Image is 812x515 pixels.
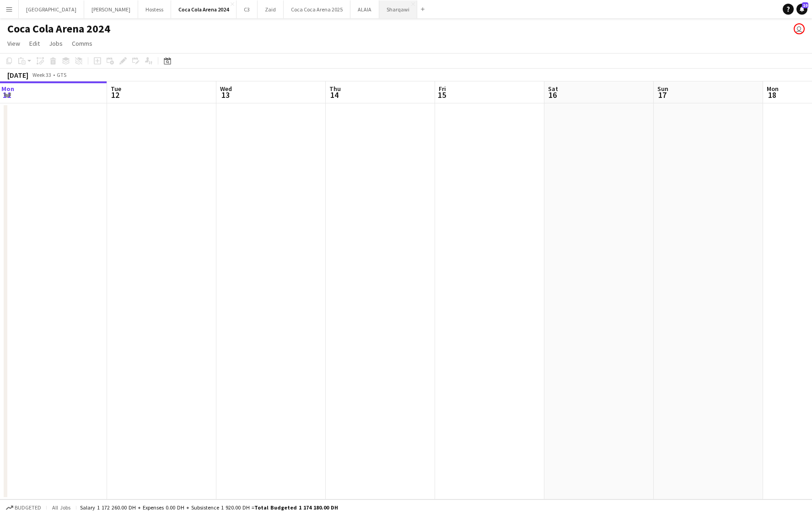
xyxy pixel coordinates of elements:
[437,90,446,100] span: 15
[7,22,110,36] h1: Coca Cola Arena 2024
[237,0,258,18] button: C3
[57,71,66,78] div: GTS
[4,38,24,49] a: View
[15,504,41,511] span: Budgeted
[767,85,779,93] span: Mon
[350,0,379,18] button: ALAIA
[379,0,417,18] button: Sharqawi
[138,0,171,18] button: Hostess
[171,0,237,18] button: Coca Cola Arena 2024
[49,39,63,48] span: Jobs
[765,90,779,100] span: 18
[794,23,805,34] app-user-avatar: Precious Telen
[19,0,84,18] button: [GEOGRAPHIC_DATA]
[258,0,284,18] button: Zaid
[656,90,668,100] span: 17
[547,90,558,100] span: 16
[29,39,40,48] span: Edit
[1,85,14,93] span: Mon
[80,504,338,511] div: Salary 1 172 260.00 DH + Expenses 0.00 DH + Subsistence 1 920.00 DH =
[45,38,66,49] a: Jobs
[802,2,808,8] span: 10
[7,39,20,48] span: View
[84,0,138,18] button: [PERSON_NAME]
[111,85,121,93] span: Tue
[219,90,232,100] span: 13
[796,4,807,15] a: 10
[5,503,43,513] button: Budgeted
[68,38,96,49] a: Comms
[220,85,232,93] span: Wed
[254,504,338,511] span: Total Budgeted 1 174 180.00 DH
[439,85,446,93] span: Fri
[548,85,558,93] span: Sat
[72,39,92,48] span: Comms
[657,85,668,93] span: Sun
[284,0,350,18] button: Coca Coca Arena 2025
[26,38,43,49] a: Edit
[7,70,28,80] div: [DATE]
[109,90,121,100] span: 12
[50,504,72,511] span: All jobs
[328,90,341,100] span: 14
[30,71,53,78] span: Week 33
[329,85,341,93] span: Thu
